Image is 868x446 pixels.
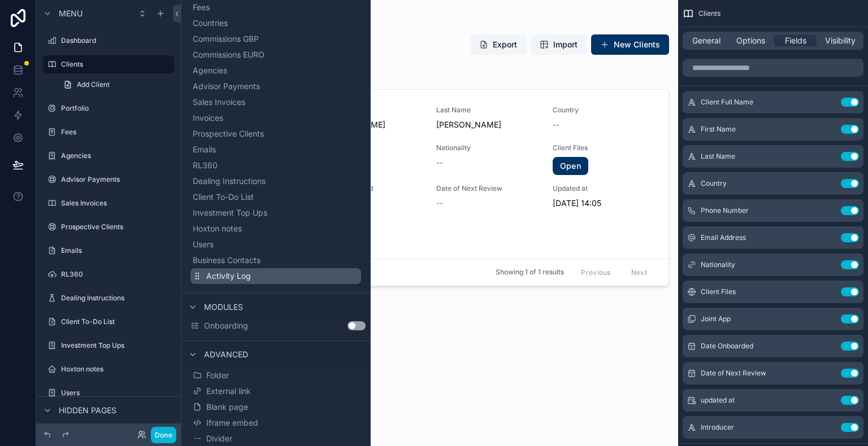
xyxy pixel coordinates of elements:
span: Joint App [701,314,731,323]
span: Fees [193,2,210,13]
span: Divider [206,433,232,444]
label: Users [61,388,172,397]
button: Countries [190,15,361,31]
button: RL360 [190,158,361,173]
span: Onboarding [204,320,248,331]
span: Fields [785,35,806,46]
button: Done [151,427,176,443]
span: Clients [698,9,721,18]
button: Blank page [190,399,361,415]
label: Client To-Do List [61,317,172,326]
label: Portfolio [61,104,172,113]
button: Activity Log [190,268,361,284]
button: Folder [190,368,361,383]
a: Dealing Instructions [43,289,174,307]
button: Hoxton notes [190,221,361,237]
span: Users [193,239,214,250]
button: Emails [190,142,361,158]
span: Commissions EURO [193,49,264,60]
button: Iframe embed [190,415,361,431]
span: Countries [193,18,228,29]
span: Options [736,35,765,46]
label: Dealing Instructions [61,294,172,303]
span: Iframe embed [206,417,258,428]
button: Dealing Instructions [190,173,361,189]
button: Commissions EURO [190,47,361,63]
span: Sales Invoices [193,97,245,108]
label: Advisor Payments [61,175,172,184]
span: Invoices [193,112,223,124]
span: Folder [206,370,229,381]
span: Investment Top Ups [193,207,267,218]
span: Advanced [204,349,248,360]
span: Dealing Instructions [193,176,266,187]
a: Sales Invoices [43,194,174,212]
span: Last Name [701,152,735,161]
button: Users [190,237,361,252]
span: Modules [204,301,243,313]
span: Agencies [193,65,227,76]
button: Agencies [190,63,361,78]
span: Introducer [701,423,734,432]
span: External link [206,386,251,397]
label: Emails [61,246,172,255]
span: Email Address [701,233,746,242]
button: Client To-Do List [190,189,361,205]
span: Client To-Do List [193,191,254,203]
label: RL360 [61,270,172,279]
span: Nationality [701,260,735,269]
a: Hoxton notes [43,360,174,378]
label: Clients [61,60,167,69]
a: Dashboard [43,32,174,50]
label: Dashboard [61,36,172,45]
a: RL360 [43,265,174,283]
label: Agencies [61,151,172,160]
span: Hidden pages [59,405,116,416]
a: Advisor Payments [43,170,174,189]
button: Prospective Clients [190,126,361,142]
span: Prospective Clients [193,128,264,139]
a: Fees [43,123,174,141]
span: Emails [193,144,216,155]
a: Clients [43,55,174,73]
button: Advisor Payments [190,78,361,94]
span: RL360 [193,160,218,171]
label: Sales Invoices [61,199,172,208]
span: updated at [701,396,735,405]
label: Hoxton notes [61,365,172,374]
button: Commissions GBP [190,31,361,47]
a: Agencies [43,147,174,165]
button: External link [190,383,361,399]
span: Client Full Name [701,98,753,107]
a: Emails [43,242,174,260]
span: Activity Log [206,270,251,282]
span: Date Onboarded [701,342,753,351]
a: Prospective Clients [43,218,174,236]
a: Portfolio [43,99,174,117]
button: Invoices [190,110,361,126]
label: Fees [61,128,172,137]
span: Add Client [77,80,110,89]
label: Investment Top Ups [61,341,172,350]
a: Client To-Do List [43,313,174,331]
span: First Name [701,125,736,134]
a: Users [43,384,174,402]
span: Commissions GBP [193,33,259,45]
span: Menu [59,8,83,19]
button: Sales Invoices [190,94,361,110]
span: Hoxton notes [193,223,242,234]
span: Phone Number [701,206,749,215]
span: Advisor Payments [193,81,260,92]
label: Prospective Clients [61,222,172,231]
span: Blank page [206,401,248,413]
span: Country [701,179,727,188]
span: Visibility [825,35,856,46]
button: Business Contacts [190,252,361,268]
span: Business Contacts [193,255,261,266]
a: Add Client [57,76,174,94]
a: Investment Top Ups [43,336,174,355]
span: Client Files [701,287,736,296]
span: General [692,35,721,46]
button: Investment Top Ups [190,205,361,221]
span: Date of Next Review [701,369,766,378]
